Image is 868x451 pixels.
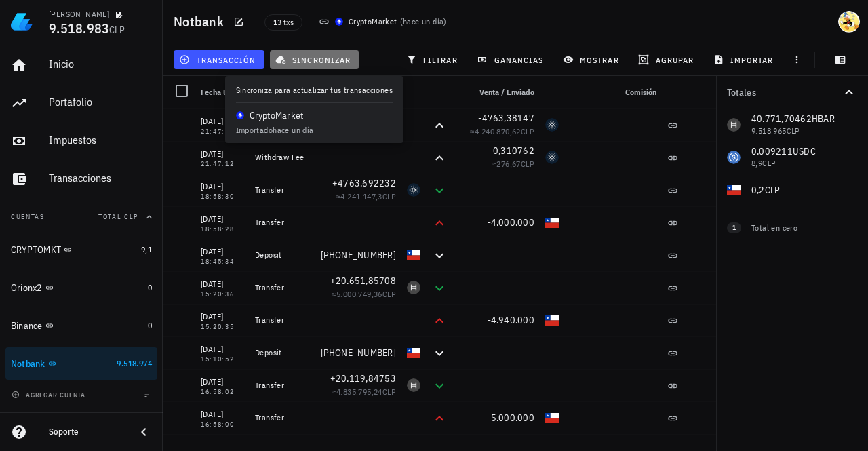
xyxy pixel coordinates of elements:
[566,54,619,65] span: mostrar
[5,271,157,304] a: Orionx2 0
[255,217,309,228] div: Transfer
[321,249,397,261] span: [PHONE_NUMBER]
[727,87,841,97] div: Totales
[545,151,559,164] div: ADA-icon
[332,289,396,299] span: ≈
[201,356,244,363] div: 15:10:52
[49,172,152,184] div: Transacciones
[5,163,157,195] a: Transacciones
[5,49,157,81] a: Inicio
[201,389,244,395] div: 16:58:02
[201,375,244,389] div: [DATE]
[335,18,343,26] img: CryptoMKT
[716,76,868,109] button: Totales
[49,134,152,146] div: Impuestos
[488,314,535,326] span: -4.940.000
[201,245,244,258] div: [DATE]
[5,309,157,342] a: Binance 0
[751,222,830,234] div: Total en cero
[174,11,229,33] h1: Notbank
[479,87,534,97] span: Venta / Enviado
[471,50,552,69] button: ganancias
[49,96,152,109] div: Portafolio
[255,87,271,97] span: Nota
[255,119,309,130] div: Withdraw
[336,387,382,397] span: 4.835.795,24
[201,87,237,97] span: Fecha UTC
[400,15,447,28] span: ( )
[407,248,420,262] div: CLP-icon
[49,58,152,71] div: Inicio
[545,313,559,327] div: CLP-icon
[49,19,109,37] span: 9.518.983
[403,16,443,26] span: hace un día
[521,159,534,169] span: CLP
[201,421,244,428] div: 16:58:00
[5,87,157,119] a: Portafolio
[5,125,157,157] a: Impuestos
[255,152,309,163] div: Withdraw Fee
[11,320,43,332] div: Binance
[141,244,152,254] span: 9,1
[250,76,315,109] div: Nota
[201,193,244,200] div: 18:58:30
[109,24,125,36] span: CLP
[201,180,244,193] div: [DATE]
[407,281,420,294] div: HBAR-icon
[625,87,656,97] span: Comisión
[278,54,351,65] span: sincronizar
[545,411,559,425] div: CLP-icon
[195,76,250,109] div: Fecha UTC
[201,291,244,298] div: 15:20:36
[557,50,627,69] button: mostrar
[255,282,309,293] div: Transfer
[49,9,109,20] div: [PERSON_NAME]
[201,310,244,323] div: [DATE]
[521,126,534,136] span: CLP
[475,126,521,136] span: 4.240.870,62
[382,387,396,397] span: CLP
[270,50,359,69] button: sincronizar
[564,76,662,109] div: Comisión
[453,76,540,109] div: Venta / Enviado
[5,201,157,233] button: CuentasTotal CLP
[838,11,860,33] div: avatar
[336,191,396,201] span: ≈
[321,347,397,359] span: [PHONE_NUMBER]
[401,50,466,69] button: filtrar
[201,212,244,226] div: [DATE]
[479,54,543,65] span: ganancias
[148,320,152,330] span: 0
[255,412,309,423] div: Transfer
[11,244,61,256] div: CRYPTOMKT
[98,212,138,221] span: Total CLP
[336,289,382,299] span: 5.000.749,36
[255,184,309,195] div: Transfer
[330,275,396,287] span: +20.651,85708
[716,54,774,65] span: importar
[332,177,396,189] span: +4763,692232
[11,282,43,294] div: Orionx2
[255,315,309,326] div: Transfer
[182,54,256,65] span: transacción
[382,191,396,201] span: CLP
[201,128,244,135] div: 21:47:12
[201,147,244,161] div: [DATE]
[174,50,264,69] button: transacción
[11,11,33,33] img: LedgiFi
[382,289,396,299] span: CLP
[273,15,294,30] span: 13 txs
[545,118,559,132] div: ADA-icon
[545,216,559,229] div: CLP-icon
[201,323,244,330] div: 15:20:35
[488,412,535,424] span: -5.000.000
[201,342,244,356] div: [DATE]
[255,250,309,260] div: Deposit
[201,277,244,291] div: [DATE]
[331,87,396,97] span: Compra / Recibido
[470,126,534,136] span: ≈
[201,115,244,128] div: [DATE]
[340,191,382,201] span: 4.241.147,3
[407,346,420,359] div: CLP-icon
[488,216,535,229] span: -4.000.000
